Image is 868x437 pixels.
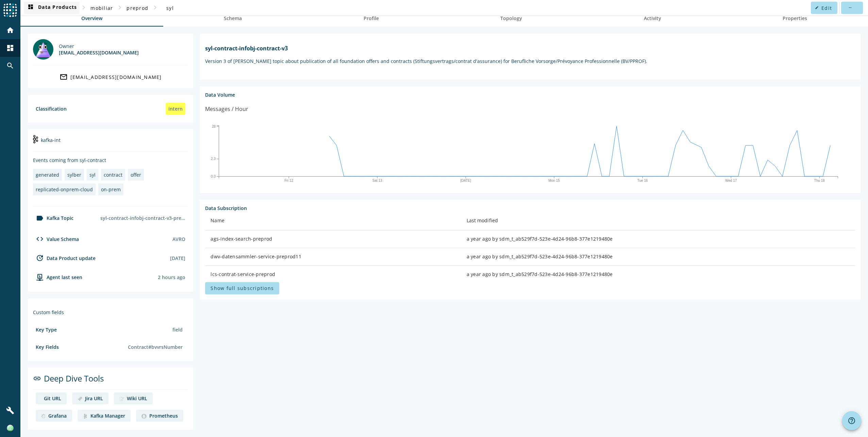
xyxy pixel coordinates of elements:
[848,6,852,10] mat-icon: more_horiz
[36,392,67,404] a: deep dive imageGit URL
[136,410,183,422] a: deep dive imagePrometheus
[85,395,103,402] div: Jira URL
[814,179,825,182] text: Thu 18
[141,414,146,419] img: deep dive image
[36,106,67,112] div: Classification
[172,236,185,242] div: AVRO
[815,6,819,10] mat-icon: edit
[211,174,216,178] text: 0.0
[170,255,185,261] div: [DATE]
[205,105,248,113] div: Messages / Hour
[644,16,661,21] span: Activity
[78,396,82,401] img: deep dive image
[88,2,116,14] button: mobiliar
[33,273,82,281] div: agent-env-preprod
[33,254,96,262] div: Data Product update
[60,73,68,81] mat-icon: mail_outline
[36,344,59,350] div: Key Fields
[27,4,77,12] span: Data Products
[36,326,57,333] div: Key Type
[33,214,73,222] div: Kafka Topic
[33,309,188,315] div: Custom fields
[98,212,188,224] div: syl-contract-infobj-contract-v3-preprod
[364,16,379,21] span: Profile
[166,103,185,115] div: intern
[6,62,14,70] mat-icon: search
[461,211,855,230] th: Last modified
[36,410,72,422] a: deep dive imageGrafana
[36,254,44,262] mat-icon: update
[461,266,855,284] td: a year ago by sdm_t_ab529f7d-523e-4d24-96b8-377e1219480e
[24,2,80,14] button: Data Products
[33,374,41,383] mat-icon: link
[205,205,855,211] div: Data Subscription
[461,230,855,248] td: a year ago by sdm_t_ab529f7d-523e-4d24-96b8-377e1219480e
[27,4,35,12] mat-icon: dashboard
[36,172,59,178] div: generated
[36,186,93,193] div: replicated-onprem-cloud
[33,135,38,143] img: kafka-int
[33,373,188,390] div: Deep Dive Tools
[36,214,44,222] mat-icon: label
[821,5,832,11] span: Edit
[116,3,124,12] mat-icon: chevron_right
[637,179,648,182] text: Tue 16
[124,2,151,14] button: preprod
[70,74,162,80] div: [EMAIL_ADDRESS][DOMAIN_NAME]
[211,253,455,260] div: dwv-datensammler-service-preprod11
[83,414,88,419] img: deep dive image
[205,58,855,64] p: Version 3 of [PERSON_NAME] topic about publication of all foundation offers and contracts (Stiftu...
[151,3,159,12] mat-icon: chevron_right
[205,282,279,294] button: Show full subscriptions
[33,71,188,83] a: [EMAIL_ADDRESS][DOMAIN_NAME]
[36,235,44,243] mat-icon: code
[159,2,181,14] button: syl
[127,5,148,11] span: preprod
[81,16,102,21] span: Overview
[33,39,53,60] img: mbx_301675@mobi.ch
[224,16,242,21] span: Schema
[33,134,188,151] div: kafka-int
[114,392,153,404] a: deep dive imageWiki URL
[101,186,121,193] div: on-prem
[125,341,185,353] div: Contract#bvvrsNumber
[205,92,855,98] div: Data Volume
[90,412,125,419] div: Kafka Manager
[44,395,61,402] div: Git URL
[211,157,216,161] text: 2.3
[211,285,274,291] span: Show full subscriptions
[211,236,455,242] div: ags-index-search-preprod
[119,396,124,401] img: deep dive image
[72,392,108,404] a: deep dive imageJira URL
[725,179,737,182] text: Wed 17
[6,406,14,415] mat-icon: build
[549,179,560,182] text: Mon 15
[6,44,14,52] mat-icon: dashboard
[285,179,294,182] text: Fri 12
[89,172,96,178] div: syl
[848,417,856,425] mat-icon: help_outline
[80,3,88,12] mat-icon: chevron_right
[48,412,67,419] div: Grafana
[205,45,855,52] h1: syl-contract-infobj-contract-v3
[205,211,461,230] th: Name
[500,16,522,21] span: Topology
[372,179,382,182] text: Sat 13
[461,248,855,266] td: a year ago by sdm_t_ab529f7d-523e-4d24-96b8-377e1219480e
[131,172,141,178] div: offer
[211,271,455,278] div: lcs-contrat-service-preprod
[6,26,14,34] mat-icon: home
[149,412,178,419] div: Prometheus
[212,124,216,128] text: 28
[170,324,185,336] div: field
[59,49,139,56] div: [EMAIL_ADDRESS][DOMAIN_NAME]
[461,179,471,182] text: [DATE]
[783,16,807,21] span: Properties
[7,425,14,432] img: 3a48fcac8981e98abad0d19906949f8f
[104,172,122,178] div: contract
[33,235,79,243] div: Value Schema
[33,157,188,163] div: Events coming from syl-contract
[67,172,81,178] div: sylber
[78,410,131,422] a: deep dive imageKafka Manager
[41,414,46,419] img: deep dive image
